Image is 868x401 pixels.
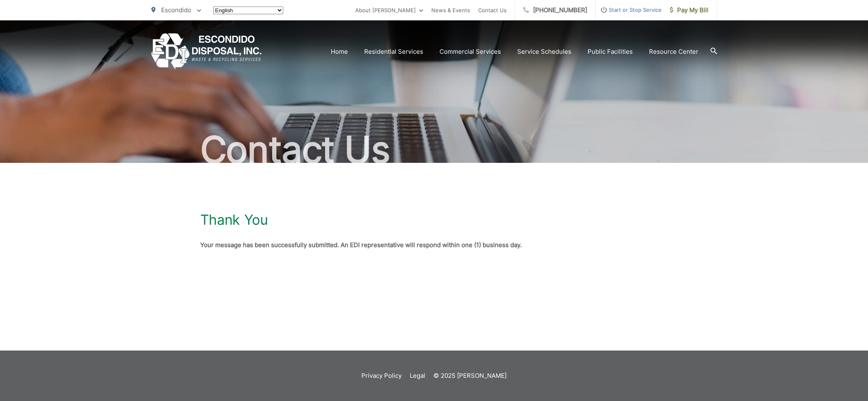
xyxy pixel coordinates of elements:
a: Public Facilities [588,47,633,57]
a: Contact Us [478,5,507,15]
a: Home [331,47,348,57]
span: Pay My Bill [670,5,708,15]
a: Privacy Policy [361,371,402,381]
strong: Your message has been successfully submitted. An EDI representative will respond within one (1) b... [200,241,522,249]
a: Legal [410,371,425,381]
a: Resource Center [649,47,698,57]
a: About [PERSON_NAME] [355,5,423,15]
a: EDCD logo. Return to the homepage. [151,33,262,70]
a: News & Events [431,5,470,15]
span: Escondido [161,6,191,14]
a: Service Schedules [517,47,571,57]
p: © 2025 [PERSON_NAME] [433,371,507,381]
a: Commercial Services [439,47,501,57]
h2: Contact Us [151,129,717,170]
h1: Thank You [200,212,268,228]
a: Residential Services [364,47,423,57]
select: Select a language [213,7,283,14]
